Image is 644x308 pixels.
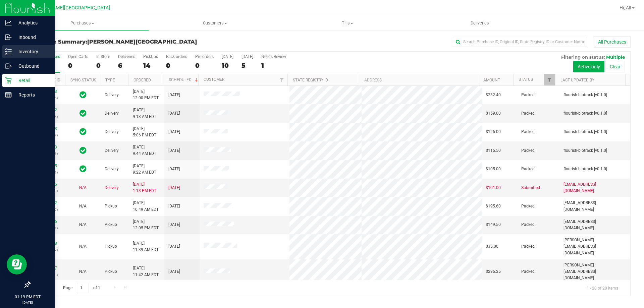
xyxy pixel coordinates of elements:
[133,107,156,120] span: [DATE] 9:13 AM EDT
[462,20,498,26] span: Deliveries
[486,147,501,154] span: $115.50
[204,77,224,82] a: Customer
[79,243,87,250] button: N/A
[521,129,535,135] span: Packed
[453,37,587,47] input: Search Purchase ID, Original ID, State Registry ID or Customer Name...
[70,78,96,82] a: Sync Status
[105,243,117,250] span: Pickup
[12,48,52,56] p: Inventory
[605,61,625,72] button: Clear
[38,266,57,270] a: 11838367
[105,185,119,191] span: Delivery
[5,34,12,41] inline-svg: Inbound
[573,61,604,72] button: Active only
[168,222,180,228] span: [DATE]
[133,88,159,101] span: [DATE] 12:00 PM EDT
[3,300,52,305] p: [DATE]
[281,16,414,30] a: Tills
[27,5,110,11] span: [PERSON_NAME][GEOGRAPHIC_DATA]
[519,77,533,82] a: Status
[133,240,159,253] span: [DATE] 11:39 AM EDT
[168,203,180,209] span: [DATE]
[12,33,52,41] p: Inbound
[563,219,626,231] span: [EMAIL_ADDRESS][DOMAIN_NAME]
[168,110,180,117] span: [DATE]
[563,166,607,172] span: flourish-biotrack [v0.1.0]
[57,283,106,293] span: Page of 1
[16,16,149,30] a: Purchases
[38,108,57,112] a: 11826352
[486,110,501,117] span: $159.00
[521,222,535,228] span: Packed
[96,62,110,69] div: 0
[105,147,119,154] span: Delivery
[118,54,135,59] div: Deliveries
[293,78,328,82] a: State Registry ID
[38,219,57,224] a: 11838726
[105,268,117,275] span: Pickup
[38,126,57,131] a: 11830753
[241,54,253,59] div: [DATE]
[118,62,135,69] div: 6
[38,200,57,205] a: 11837592
[38,241,57,246] a: 11838488
[143,54,158,59] div: PickUps
[168,129,180,135] span: [DATE]
[16,20,149,26] span: Purchases
[149,16,281,30] a: Customers
[133,126,156,138] span: [DATE] 5:06 PM EDT
[3,294,52,300] p: 01:19 PM EDT
[79,146,87,155] span: In Sync
[105,166,119,172] span: Delivery
[195,62,214,69] div: 0
[143,62,158,69] div: 14
[166,62,187,69] div: 0
[521,166,535,172] span: Packed
[544,74,555,85] a: Filter
[105,92,119,98] span: Delivery
[38,145,57,149] a: 11832353
[563,110,607,117] span: flourish-biotrack [v0.1.0]
[563,181,626,194] span: [EMAIL_ADDRESS][DOMAIN_NAME]
[261,62,286,69] div: 1
[77,283,89,293] input: 1
[261,54,286,59] div: Needs Review
[79,164,87,174] span: In Sync
[12,91,52,99] p: Reports
[38,89,57,94] a: 11837503
[594,36,631,48] button: All Purchases
[105,110,119,117] span: Delivery
[5,63,12,69] inline-svg: Outbound
[38,164,57,168] a: 11832475
[168,268,180,275] span: [DATE]
[359,74,478,86] th: Address
[168,147,180,154] span: [DATE]
[87,39,197,45] span: [PERSON_NAME][GEOGRAPHIC_DATA]
[79,268,87,275] button: N/A
[563,129,607,135] span: flourish-biotrack [v0.1.0]
[486,129,501,135] span: $126.00
[12,19,52,27] p: Analytics
[5,48,12,55] inline-svg: Inventory
[195,54,214,59] div: Pre-orders
[563,92,607,98] span: flourish-biotrack [v0.1.0]
[168,185,180,191] span: [DATE]
[606,54,625,60] span: Multiple
[563,262,626,282] span: [PERSON_NAME][EMAIL_ADDRESS][DOMAIN_NAME]
[96,54,110,59] div: In Store
[79,185,87,191] button: N/A
[5,19,12,26] inline-svg: Analytics
[486,268,501,275] span: $296.25
[521,147,535,154] span: Packed
[79,222,87,227] span: Not Applicable
[133,144,156,157] span: [DATE] 9:44 AM EDT
[414,16,546,30] a: Deliveries
[133,181,156,194] span: [DATE] 1:13 PM EDT
[79,90,87,100] span: In Sync
[486,203,501,209] span: $195.60
[105,222,117,228] span: Pickup
[30,39,230,45] h3: Purchase Summary:
[486,222,501,228] span: $149.50
[38,182,57,187] a: 11832846
[563,200,626,212] span: [EMAIL_ADDRESS][DOMAIN_NAME]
